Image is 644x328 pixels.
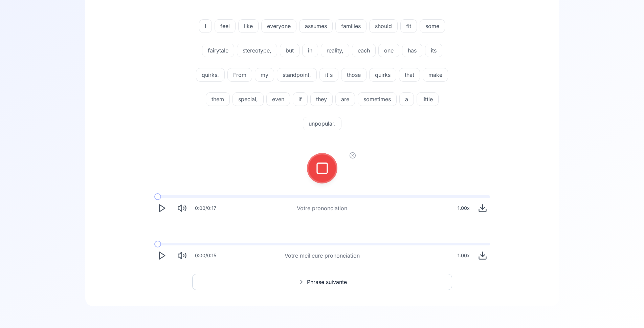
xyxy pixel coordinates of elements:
[303,117,341,130] button: unpopular.
[370,71,396,79] span: quirks
[202,46,234,54] span: fairytale
[262,22,296,30] span: everyone
[261,19,296,33] button: everyone
[175,201,190,216] button: Mute
[399,92,414,106] button: a
[378,44,399,57] button: one
[455,249,472,262] div: 1.00 x
[215,22,235,30] span: feel
[299,22,332,30] span: assumes
[379,46,399,54] span: one
[280,44,299,57] button: but
[196,68,225,82] button: quirks.
[336,22,366,30] span: families
[239,22,258,30] span: like
[237,44,277,57] button: stereotype,
[311,95,332,103] span: they
[227,68,252,82] button: From
[206,95,229,103] span: them
[400,19,417,33] button: fit
[192,274,452,290] button: Phrase suivante
[399,68,420,82] button: that
[399,71,420,79] span: that
[402,44,422,57] button: has
[175,248,190,263] button: Mute
[154,201,169,216] button: Play
[266,92,290,106] button: even
[280,46,299,54] span: but
[277,71,316,79] span: standpoint,
[352,46,375,54] span: each
[206,92,230,106] button: them
[420,22,445,30] span: some
[425,46,442,54] span: its
[293,95,307,103] span: if
[303,46,318,54] span: in
[402,46,422,54] span: has
[293,92,308,106] button: if
[255,71,274,79] span: my
[302,44,318,57] button: in
[307,278,347,286] span: Phrase suivante
[417,95,438,103] span: little
[420,19,445,33] button: some
[369,19,398,33] button: should
[267,95,290,103] span: even
[336,95,355,103] span: are
[475,201,490,216] button: Download audio
[369,68,396,82] button: quirks
[195,205,216,212] div: 0:00 / 0:17
[341,68,367,82] button: those
[321,44,349,57] button: reality,
[255,68,274,82] button: my
[319,68,338,82] button: it's
[321,46,349,54] span: reality,
[238,19,259,33] button: like
[423,68,448,82] button: make
[310,92,333,106] button: they
[341,71,366,79] span: those
[202,44,234,57] button: fairytale
[425,44,442,57] button: its
[335,19,367,33] button: families
[277,68,317,82] button: standpoint,
[358,95,396,103] span: sometimes
[199,22,212,30] span: I
[320,71,338,79] span: it's
[233,95,263,103] span: special,
[358,92,397,106] button: sometimes
[154,248,169,263] button: Play
[195,252,216,259] div: 0:00 / 0:15
[285,252,360,260] div: Votre meilleure prononciation
[335,92,355,106] button: are
[475,248,490,263] button: Download audio
[423,71,448,79] span: make
[352,44,376,57] button: each
[303,119,341,128] span: unpopular.
[297,204,347,212] div: Votre prononciation
[199,19,212,33] button: I
[215,19,236,33] button: feel
[228,71,252,79] span: From
[417,92,439,106] button: little
[232,92,264,106] button: special,
[400,95,414,103] span: a
[237,46,277,54] span: stereotype,
[401,22,417,30] span: fit
[455,201,472,215] div: 1.00 x
[299,19,333,33] button: assumes
[196,71,224,79] span: quirks.
[370,22,397,30] span: should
